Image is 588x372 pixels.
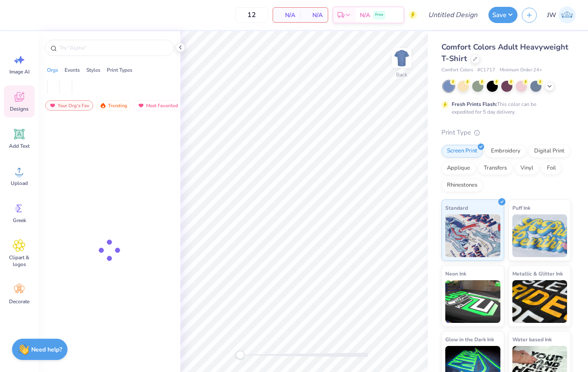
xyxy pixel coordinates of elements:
[9,68,29,75] span: Image AI
[11,180,28,187] span: Upload
[5,254,33,268] span: Clipart & logos
[306,11,323,20] span: N/A
[500,67,542,74] span: Minimum Order: 24 +
[235,7,268,23] input: – –
[441,179,483,192] div: Rhinestones
[396,71,407,79] div: Back
[445,203,468,212] span: Standard
[445,214,500,257] img: Standard
[100,103,106,108] img: trending.gif
[236,351,244,359] div: Accessibility label
[445,280,500,323] img: Neon Ink
[13,217,26,224] span: Greek
[31,346,62,354] strong: Need help?
[65,66,80,74] div: Events
[393,50,410,67] img: Back
[278,11,295,20] span: N/A
[9,143,29,149] span: Add Text
[512,335,552,344] span: Water based Ink
[512,203,530,212] span: Puff Ink
[559,6,576,23] img: Jessica Wendt
[96,100,131,111] div: Trending
[515,162,539,175] div: Vinyl
[478,162,512,175] div: Transfers
[86,66,100,74] div: Styles
[445,335,494,344] span: Glow in the Dark Ink
[134,100,182,111] div: Most Favorited
[543,6,579,23] a: JW
[9,298,29,305] span: Decorate
[441,128,571,138] div: Print Type
[529,145,570,158] div: Digital Print
[512,280,567,323] img: Metallic & Glitter Ink
[512,269,563,278] span: Metallic & Glitter Ink
[452,100,557,116] div: This color can be expedited for 5 day delivery.
[452,101,497,108] strong: Fresh Prints Flash:
[441,162,476,175] div: Applique
[138,103,144,108] img: most_fav.gif
[107,66,132,74] div: Print Types
[541,162,562,175] div: Foil
[441,67,473,74] span: Comfort Colors
[441,145,483,158] div: Screen Print
[441,42,568,64] span: Comfort Colors Adult Heavyweight T-Shirt
[512,214,567,257] img: Puff Ink
[547,10,556,20] span: JW
[49,103,56,108] img: most_fav.gif
[477,67,495,74] span: # C1717
[485,145,526,158] div: Embroidery
[59,44,168,52] input: Try "Alpha"
[10,105,29,112] span: Designs
[360,11,370,20] span: N/A
[445,269,466,278] span: Neon Ink
[375,12,383,18] span: Free
[488,7,517,23] button: Save
[421,6,484,23] input: Untitled Design
[47,66,58,74] div: Orgs
[45,100,93,111] div: Your Org's Fav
